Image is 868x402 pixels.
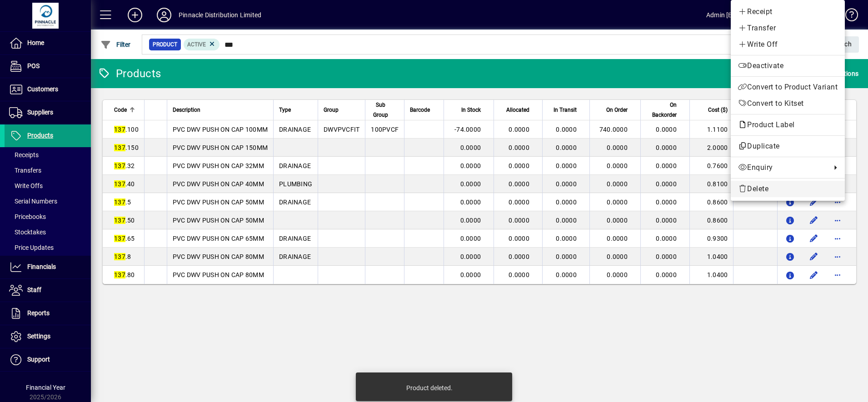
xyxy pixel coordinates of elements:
span: Convert to Product Variant [738,82,838,93]
span: Product Label [738,120,799,129]
button: Deactivate product [731,58,845,74]
span: Receipt [738,6,838,17]
span: Write Off [738,39,838,50]
span: Enquiry [738,162,827,173]
span: Delete [738,184,838,194]
span: Duplicate [738,141,838,152]
span: Convert to Kitset [738,98,838,109]
span: Transfer [738,23,838,34]
span: Deactivate [738,60,838,71]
